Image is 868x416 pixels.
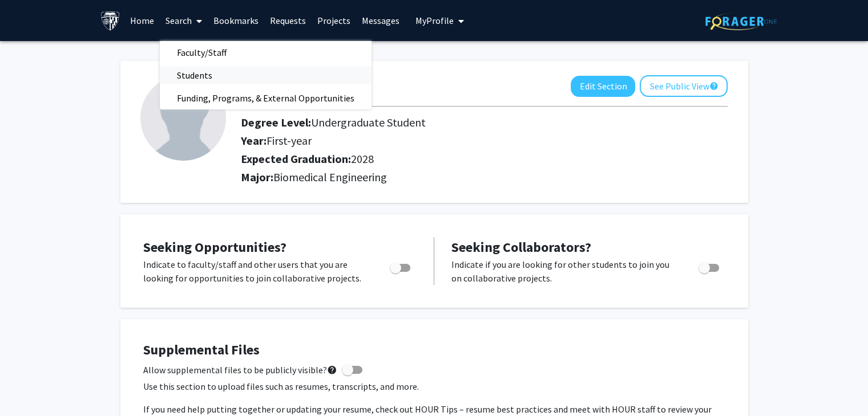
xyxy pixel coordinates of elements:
span: My Profile [415,15,454,26]
span: Biomedical Engineering [273,170,387,184]
a: Messages [356,1,405,40]
p: Use this section to upload files such as resumes, transcripts, and more. [143,380,725,393]
a: Search [160,1,208,40]
p: Indicate to faculty/staff and other users that you are looking for opportunities to join collabor... [143,258,368,285]
a: Faculty/Staff [160,44,372,61]
span: Undergraduate Student [311,115,426,129]
h4: Supplemental Files [143,342,725,358]
a: Funding, Programs, & External Opportunities [160,89,372,107]
h2: Degree Level: [241,116,664,129]
mat-icon: help [327,363,337,377]
p: Indicate if you are looking for other students to join you on collaborative projects. [451,258,677,285]
img: Johns Hopkins University Logo [100,11,120,31]
h2: Year: [241,134,664,148]
span: Faculty/Staff [160,41,244,64]
a: Requests [264,1,312,40]
img: Profile Picture [140,75,226,161]
div: Toggle [385,258,417,275]
span: Seeking Collaborators? [451,238,591,256]
iframe: Chat [9,365,49,407]
div: Toggle [694,258,725,275]
span: First-year [267,133,312,148]
button: See Public View [640,75,728,97]
mat-icon: help [709,79,718,93]
h2: Expected Graduation: [241,152,664,166]
a: Home [124,1,160,40]
button: Edit Section [571,76,635,97]
span: Allow supplemental files to be publicly visible? [143,363,337,377]
h2: Major: [241,170,728,184]
a: Students [160,67,372,84]
img: ForagerOne Logo [705,13,777,30]
span: Seeking Opportunities? [143,238,286,256]
span: Students [160,64,229,87]
a: Bookmarks [208,1,264,40]
span: 2028 [351,152,374,166]
a: Projects [312,1,356,40]
span: Funding, Programs, & External Opportunities [160,87,372,109]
